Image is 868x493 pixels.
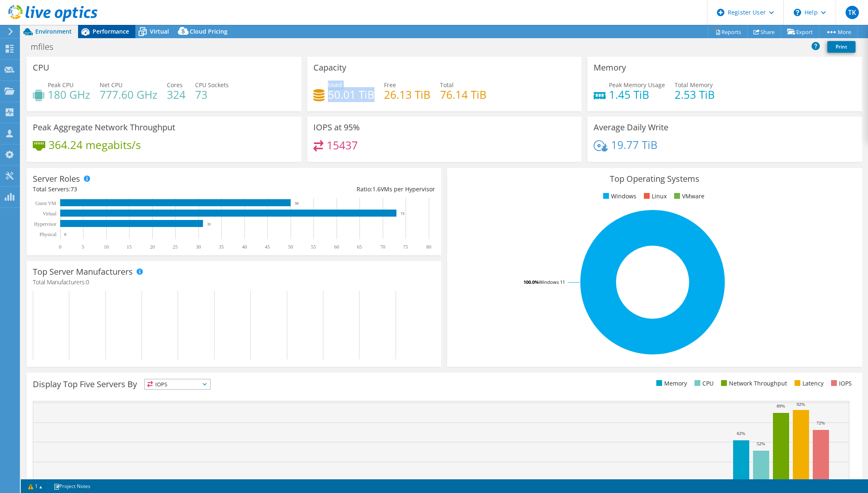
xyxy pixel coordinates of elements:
h3: Memory [594,63,626,72]
div: Ratio: VMs per Hypervisor [234,185,435,194]
div: Total Servers: [33,185,234,194]
span: Environment [35,27,72,35]
h1: mfiles [27,42,66,51]
a: More [819,25,858,38]
span: Total Memory [675,81,713,89]
a: Reports [708,25,748,38]
text: 0 [64,232,66,237]
text: Physical [39,232,56,237]
li: Windows [601,192,636,201]
span: 1.6 [372,185,381,193]
a: Print [827,41,856,53]
h4: 76.14 TiB [440,90,487,99]
span: Peak CPU [48,81,73,89]
h4: 73 [195,90,229,99]
text: 40 [242,244,247,250]
text: 55 [311,244,316,250]
h3: Average Daily Write [594,123,668,132]
h4: 364.24 megabits/s [49,140,141,149]
span: 0 [86,278,89,286]
tspan: 100.0% [523,279,539,285]
li: VMware [672,192,704,201]
h3: CPU [33,63,49,72]
a: Share [747,25,781,38]
li: Network Throughput [719,379,787,388]
text: 15 [127,244,132,250]
span: 73 [71,185,77,193]
li: Memory [654,379,687,388]
h4: 180 GHz [48,90,90,99]
h4: 50.01 TiB [328,90,374,99]
h4: 2.53 TiB [675,90,715,99]
text: 5 [82,244,84,250]
span: Virtual [150,27,169,35]
text: 31 [207,222,211,226]
h4: 777.60 GHz [100,90,157,99]
text: Hypervisor [34,221,56,227]
text: 73 [401,212,405,216]
span: IOPS [145,379,210,389]
span: TK [846,6,859,19]
a: Export [781,25,819,38]
h3: Peak Aggregate Network Throughput [33,123,175,132]
tspan: Windows 11 [539,279,565,285]
text: 52% [757,441,765,446]
text: 72% [817,420,825,425]
text: 89% [777,403,785,408]
span: Used [328,81,342,89]
text: 50 [295,201,299,205]
span: Free [384,81,396,89]
li: CPU [692,379,714,388]
span: Cloud Pricing [190,27,227,35]
text: 10 [104,244,109,250]
span: Peak Memory Usage [609,81,665,89]
text: 45 [265,244,270,250]
a: Project Notes [48,481,96,491]
h3: Server Roles [33,174,80,183]
span: Total [440,81,454,89]
text: Guest VM [35,200,56,206]
h3: IOPS at 95% [313,123,360,132]
text: 35 [219,244,224,250]
h4: 26.13 TiB [384,90,430,99]
text: 92% [797,402,805,407]
h4: 19.77 TiB [611,140,658,149]
text: 30 [196,244,201,250]
text: Virtual [43,211,57,217]
li: Linux [642,192,667,201]
span: Net CPU [100,81,122,89]
h4: 324 [167,90,186,99]
text: 70 [380,244,385,250]
span: CPU Sockets [195,81,229,89]
h4: Total Manufacturers: [33,278,435,287]
h4: 1.45 TiB [609,90,665,99]
text: 25 [173,244,178,250]
text: 62% [737,431,745,436]
text: 75 [403,244,408,250]
li: Latency [792,379,824,388]
h3: Top Server Manufacturers [33,267,133,276]
h4: 15437 [327,141,358,150]
span: Performance [93,27,129,35]
h3: Top Operating Systems [453,174,856,183]
text: 0 [59,244,61,250]
text: 60 [334,244,339,250]
span: Cores [167,81,183,89]
text: 65 [357,244,362,250]
svg: \n [794,9,801,16]
text: 80 [426,244,431,250]
a: 1 [22,481,48,491]
h3: Capacity [313,63,346,72]
text: 50 [288,244,293,250]
text: 20 [150,244,155,250]
li: IOPS [829,379,852,388]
